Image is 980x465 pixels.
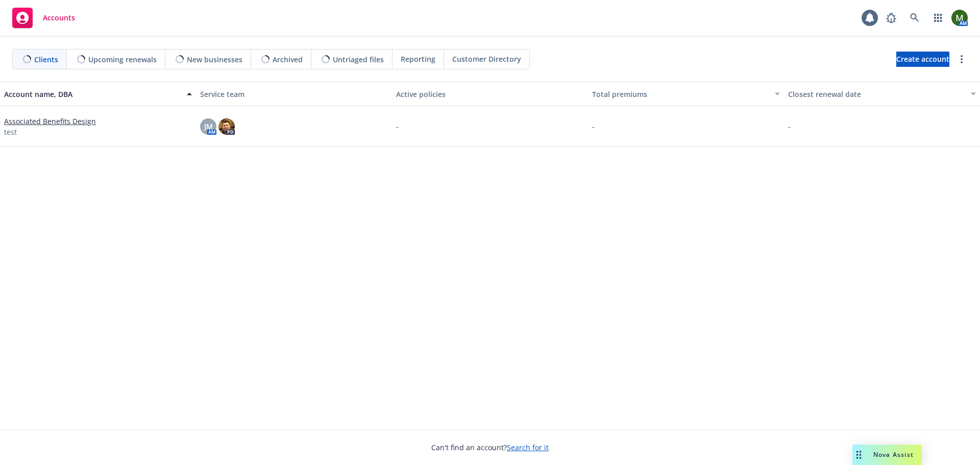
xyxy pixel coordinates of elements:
[4,116,96,127] a: Associated Benefits Design
[431,442,549,453] span: Can't find an account?
[218,118,235,135] img: photo
[452,54,521,64] span: Customer Directory
[4,89,181,100] div: Account name, DBA
[788,121,791,132] span: -
[392,82,588,106] button: Active policies
[955,53,968,65] a: more
[896,52,949,67] a: Create account
[396,121,399,132] span: -
[273,54,303,65] span: Archived
[187,54,242,65] span: New businesses
[784,82,980,106] button: Closest renewal date
[928,8,948,28] a: Switch app
[4,127,17,137] span: test
[401,54,435,64] span: Reporting
[852,445,922,465] button: Nova Assist
[788,89,965,100] div: Closest renewal date
[333,54,384,65] span: Untriaged files
[588,82,784,106] button: Total premiums
[873,450,914,459] span: Nova Assist
[34,54,58,65] span: Clients
[896,50,949,69] span: Create account
[507,443,549,452] a: Search for it
[43,14,75,22] span: Accounts
[951,10,968,26] img: photo
[592,89,769,100] div: Total premiums
[204,121,213,132] span: JM
[904,8,925,28] a: Search
[396,89,584,100] div: Active policies
[88,54,157,65] span: Upcoming renewals
[200,89,388,100] div: Service team
[881,8,901,28] a: Report a Bug
[592,121,595,132] span: -
[852,445,865,465] div: Drag to move
[196,82,392,106] button: Service team
[8,4,79,32] a: Accounts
